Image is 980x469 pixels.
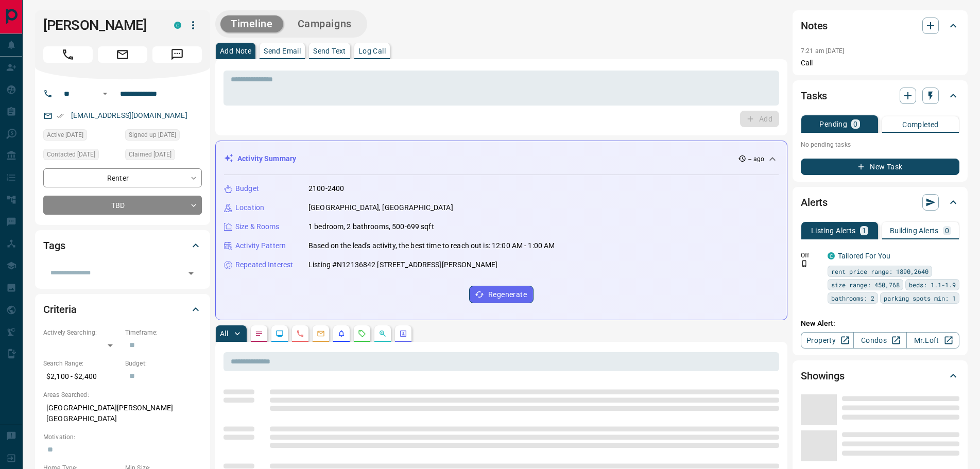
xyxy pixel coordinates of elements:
button: Campaigns [287,15,362,32]
div: Sat Aug 16 2025 [125,129,202,144]
svg: Emails [317,329,325,338]
div: Sat Aug 16 2025 [43,129,120,144]
h2: Showings [801,368,845,384]
a: [EMAIL_ADDRESS][DOMAIN_NAME] [71,111,187,119]
h1: [PERSON_NAME] [43,17,159,33]
div: condos.ca [174,22,181,29]
svg: Email Verified [57,112,64,119]
svg: Notes [255,329,263,338]
span: bathrooms: 2 [831,293,874,303]
p: Search Range: [43,359,120,368]
span: rent price range: 1890,2640 [831,266,929,276]
svg: Agent Actions [399,329,407,338]
span: beds: 1.1-1.9 [909,280,956,290]
span: Message [152,46,202,63]
h2: Notes [801,18,828,34]
p: Listing Alerts [811,227,856,234]
p: Building Alerts [890,227,939,234]
span: Active [DATE] [47,130,83,140]
div: Showings [801,363,959,388]
p: 0 [945,227,949,234]
div: Notes [801,13,959,38]
button: Timeline [220,15,283,32]
p: [GEOGRAPHIC_DATA], [GEOGRAPHIC_DATA] [308,202,453,213]
svg: Opportunities [379,329,387,338]
div: Sat Aug 16 2025 [125,149,202,163]
p: Off [801,251,821,260]
button: Regenerate [469,286,534,303]
a: Condos [853,332,906,349]
p: Location [235,202,264,213]
a: Tailored For You [838,252,890,260]
p: Send Email [264,47,301,55]
p: 7:21 am [DATE] [801,47,845,55]
a: Mr.Loft [906,332,959,349]
p: Log Call [358,47,386,55]
span: size range: 450,768 [831,280,900,290]
div: Renter [43,168,202,187]
svg: Requests [358,329,366,338]
p: Completed [902,121,939,128]
div: Tags [43,233,202,258]
p: Size & Rooms [235,221,280,232]
p: -- ago [748,154,764,164]
p: Activity Summary [237,153,296,164]
p: 2100-2400 [308,183,344,194]
p: All [220,330,228,337]
div: condos.ca [828,252,835,259]
p: Listing #N12136842 [STREET_ADDRESS][PERSON_NAME] [308,259,497,270]
button: Open [99,88,111,100]
div: Activity Summary-- ago [224,149,779,168]
p: Areas Searched: [43,390,202,399]
p: 0 [853,120,857,128]
p: Send Text [313,47,346,55]
a: Property [801,332,854,349]
p: Actively Searching: [43,328,120,337]
div: Criteria [43,297,202,322]
span: Signed up [DATE] [129,130,176,140]
svg: Lead Browsing Activity [276,329,284,338]
span: Contacted [DATE] [47,149,95,160]
svg: Push Notification Only [801,260,808,267]
h2: Tags [43,237,65,254]
div: Alerts [801,190,959,215]
p: $2,100 - $2,400 [43,368,120,385]
p: New Alert: [801,318,959,329]
p: No pending tasks [801,137,959,152]
svg: Calls [296,329,304,338]
p: [GEOGRAPHIC_DATA][PERSON_NAME][GEOGRAPHIC_DATA] [43,399,202,427]
p: Timeframe: [125,328,202,337]
button: New Task [801,159,959,175]
div: Tasks [801,83,959,108]
p: Budget [235,183,259,194]
p: Pending [819,120,847,128]
p: Motivation: [43,432,202,442]
span: Claimed [DATE] [129,149,171,160]
p: Repeated Interest [235,259,293,270]
svg: Listing Alerts [337,329,346,338]
span: Email [98,46,147,63]
div: Sat Aug 16 2025 [43,149,120,163]
span: parking spots min: 1 [884,293,956,303]
button: Open [184,266,198,281]
h2: Alerts [801,194,828,211]
div: TBD [43,196,202,215]
p: Budget: [125,359,202,368]
p: Call [801,58,959,68]
p: Based on the lead's activity, the best time to reach out is: 12:00 AM - 1:00 AM [308,240,555,251]
p: Add Note [220,47,251,55]
p: Activity Pattern [235,240,286,251]
h2: Criteria [43,301,77,318]
h2: Tasks [801,88,827,104]
p: 1 bedroom, 2 bathrooms, 500-699 sqft [308,221,434,232]
span: Call [43,46,93,63]
p: 1 [862,227,866,234]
